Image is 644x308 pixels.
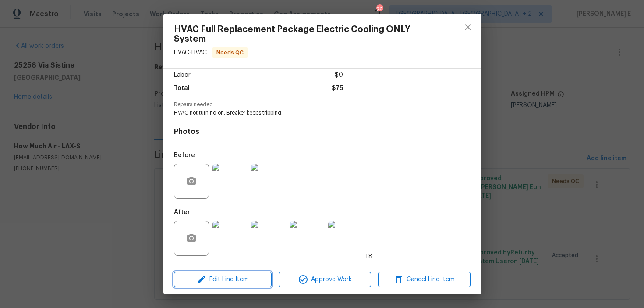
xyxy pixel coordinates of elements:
[335,69,343,82] span: $0
[174,109,392,117] span: HVAC not turning on. Breaker keeps tripping.
[174,102,416,107] span: Repairs needed
[174,50,207,56] span: HVAC - HVAC
[213,48,247,57] span: Needs QC
[332,82,343,95] span: $75
[457,17,478,38] button: close
[174,152,195,158] h5: Before
[376,5,382,14] div: 26
[177,274,269,285] span: Edit Line Item
[174,82,190,95] span: Total
[174,272,272,287] button: Edit Line Item
[365,252,372,261] span: +8
[281,274,368,285] span: Approve Work
[381,274,468,285] span: Cancel Line Item
[174,69,191,82] span: Labor
[279,272,371,287] button: Approve Work
[174,25,423,44] span: HVAC Full Replacement Package Electric Cooling ONLY System
[174,127,416,136] h4: Photos
[378,272,471,287] button: Cancel Line Item
[174,209,190,215] h5: After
